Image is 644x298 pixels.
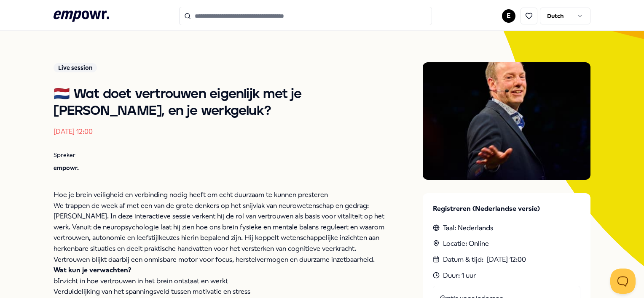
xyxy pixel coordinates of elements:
p: empowr. [54,163,389,173]
div: Datum & tijd : [433,254,580,265]
iframe: Help Scout Beacon - Open [610,269,636,294]
input: Search for products, categories or subcategories [179,7,432,25]
h1: 🇳🇱 Wat doet vertrouwen eigenlijk met je [PERSON_NAME], en je werkgeluk? [54,86,389,120]
div: Duur: 1 uur [433,270,580,281]
p: We trappen de week af met een van de grote denkers op het snijvlak van neurowetenschap en gedrag:... [54,200,389,265]
div: Live session [54,63,97,72]
p: Registreren (Nederlandse versie) [433,203,580,214]
div: Taal: Nederlands [433,223,580,234]
p: Hoe je brein veiligheid en verbinding nodig heeft om echt duurzaam te kunnen presteren [54,189,389,200]
img: Presenter image [423,62,590,180]
p: Verduidelijking van het spanningsveld tussen motivatie en stress [54,286,389,297]
time: [DATE] 12:00 [487,254,526,265]
strong: Wat kun je verwachten? [54,266,131,274]
div: Locatie: Online [433,238,580,249]
time: [DATE] 12:00 [54,128,93,136]
p: Spreker [54,150,389,160]
button: E [502,9,515,23]
p: bInzicht in hoe vertrouwen in het brein ontstaat en werkt [54,276,389,287]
